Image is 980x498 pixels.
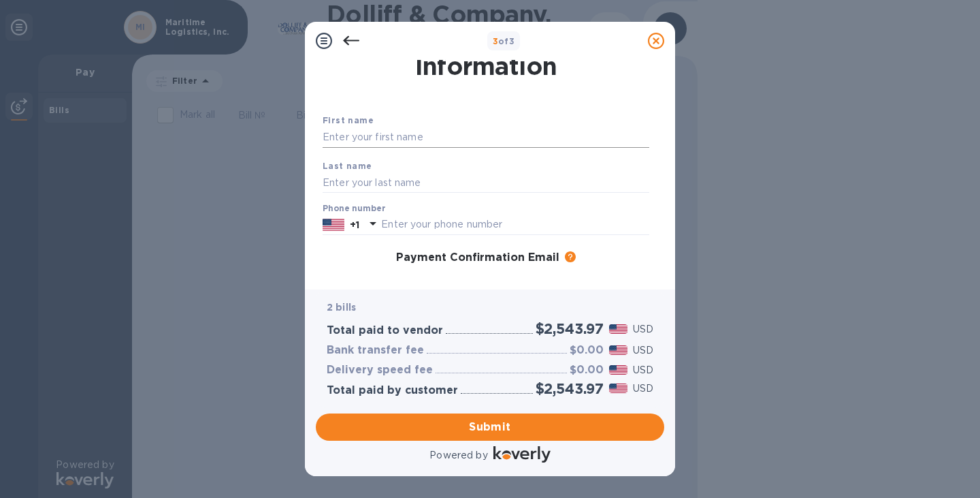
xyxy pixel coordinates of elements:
[381,215,649,235] input: Enter your phone number
[323,23,649,80] h1: Payment Contact Information
[316,414,664,441] button: Submit
[396,251,559,264] h3: Payment Confirmation Email
[323,115,374,125] b: First name
[327,384,458,397] h3: Total paid by customer
[323,172,649,193] input: Enter your last name
[609,365,627,375] img: USD
[429,448,487,463] p: Powered by
[633,363,653,377] p: USD
[327,302,356,313] b: 2 bills
[493,446,551,463] img: Logo
[327,419,653,435] span: Submit
[633,343,653,358] p: USD
[570,364,604,377] h3: $0.00
[327,364,433,377] h3: Delivery speed fee
[609,345,627,355] img: USD
[323,205,385,213] label: Phone number
[323,161,372,171] b: Last name
[493,36,515,46] b: of 3
[609,324,627,334] img: USD
[323,127,649,148] input: Enter your first name
[323,217,344,232] img: US
[633,322,653,337] p: USD
[609,384,627,393] img: USD
[493,36,498,46] span: 3
[350,218,359,232] p: +1
[633,382,653,396] p: USD
[327,324,443,337] h3: Total paid to vendor
[327,344,424,357] h3: Bank transfer fee
[570,344,604,357] h3: $0.00
[536,380,604,397] h2: $2,543.97
[536,320,604,337] h2: $2,543.97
